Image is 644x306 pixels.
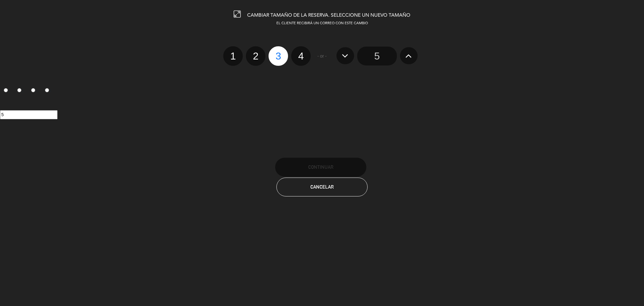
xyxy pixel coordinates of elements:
span: Continuar [308,164,333,170]
input: 4 [45,88,49,92]
label: 2 [14,86,28,96]
button: Cancelar [276,178,368,196]
label: 4 [41,86,55,96]
span: CAMBIAR TAMAÑO DE LA RESERVA. SELECCIONE UN NUEVO TAMAÑO [247,13,410,18]
button: Continuar [275,158,366,177]
input: 2 [17,88,21,92]
label: 4 [291,46,311,66]
span: - or - [317,53,327,60]
span: Cancelar [310,184,334,190]
input: 3 [31,88,35,92]
input: 1 [4,88,8,92]
label: 3 [28,86,42,96]
label: 3 [269,46,288,66]
label: 2 [246,46,265,66]
span: EL CLIENTE RECIBIRÁ UN CORREO CON ESTE CAMBIO [276,22,368,25]
label: 1 [223,46,243,66]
